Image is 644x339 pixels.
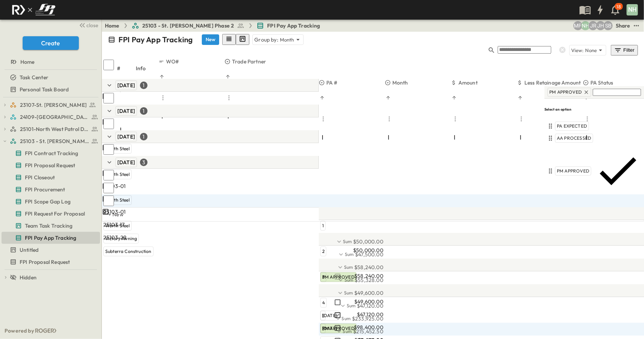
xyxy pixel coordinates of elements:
input: Select row [103,196,114,206]
a: 24109-St. Teresa of Calcutta Parish Hall [10,112,98,122]
h6: Select an option [544,107,644,112]
span: 25103 - St. [PERSON_NAME] Phase 2 [142,22,234,29]
a: Untitled [2,245,98,255]
span: [DATE] [117,82,135,89]
a: Team Task Tracking [2,220,98,231]
p: FPI Pay App Tracking [118,34,193,45]
div: Monica Pruteanu (mpruteanu@fpibuilders.com) [573,21,583,30]
span: FPI Proposal Request [20,258,70,266]
span: [DATE] [117,133,135,140]
div: FPI Scope Gap Logtest [2,196,100,208]
span: 25103-29 [103,234,126,241]
span: 24109-St. Teresa of Calcutta Parish Hall [20,113,89,121]
span: FPI Procurement [25,186,65,193]
div: NH [627,4,638,15]
span: FPI Contract Tracking [25,149,78,157]
div: Personal Task Boardtest [2,83,100,96]
span: $47,120.00 [357,302,383,310]
input: Select row [103,183,114,193]
div: PA EXPECTED [546,122,642,131]
input: Select row [103,170,114,180]
a: FPI Request For Proposal [2,208,98,219]
div: Nila Hutcheson (nhutcheson@fpibuilders.com) [581,21,590,30]
span: FPI Request For Proposal [25,210,85,217]
button: New [202,34,219,45]
a: FPI Scope Gap Log [2,196,98,207]
a: 25101-North West Patrol Division [10,124,98,134]
button: close [76,20,100,30]
span: 25103 - St. [PERSON_NAME] Phase 2 [20,137,89,145]
span: Home [20,58,35,66]
p: View: [571,47,584,54]
p: 18 [617,4,621,10]
span: close [87,22,98,29]
span: 23107-St. [PERSON_NAME] [20,101,87,109]
span: Task Center [20,74,48,81]
div: Untitledtest [2,244,100,256]
a: FPI Proposal Request [2,257,98,267]
span: $47,500.00 [355,251,383,258]
span: $58,240.00 [354,263,383,271]
div: Sterling Barnett (sterling@fpibuilders.com) [604,21,613,30]
span: Subterra Construction [105,248,152,254]
input: Select all rows [103,60,114,70]
span: 25101-North West Patrol Division [20,125,89,133]
div: # [117,58,136,79]
div: FPI Request For Proposaltest [2,208,100,220]
div: Team Task Trackingtest [2,220,100,232]
div: 1 [140,107,148,115]
span: $49,600.00 [354,289,383,297]
input: Select row [103,119,114,129]
a: FPI Procurement [2,184,98,195]
button: Create [23,36,79,50]
span: $50,000.00 [353,238,383,245]
p: None [586,46,597,54]
a: Home [2,57,98,67]
div: 24109-St. Teresa of Calcutta Parish Halltest [2,111,100,123]
p: Month [280,36,294,43]
span: FPI Scope Gap Log [25,198,71,205]
a: Home [105,22,120,29]
div: FPI Pay App Trackingtest [2,232,100,244]
a: Personal Task Board [2,84,98,95]
span: Untitled [20,246,38,254]
p: Sum [343,328,352,334]
div: 1 [140,133,148,140]
span: [DATE] [117,108,135,114]
div: FPI Contract Trackingtest [2,147,100,159]
p: Sum [344,277,354,283]
span: Hidden [20,274,37,281]
div: Jayden Ramirez (jramirez@fpibuilders.com) [589,21,598,30]
div: 25103 - St. [PERSON_NAME] Phase 2test [2,135,100,147]
p: WO# [166,58,179,65]
input: Select row [103,144,114,155]
div: PM APPROVED [546,146,642,196]
p: Sum [347,302,356,309]
a: Task Center [2,72,98,83]
p: Sum [342,315,351,322]
button: Sort [158,73,165,80]
a: 23107-St. [PERSON_NAME] [10,100,98,110]
p: Sum [344,290,353,296]
button: Sort [224,73,231,80]
div: table view [222,34,249,45]
input: Select row [103,93,114,103]
span: $233,925.00 [352,315,383,322]
span: $55,328.00 [355,276,383,284]
span: Team Task Tracking [25,222,72,230]
div: FPI Closeouttest [2,171,100,183]
span: PM APPROVED [549,89,582,95]
span: $215,452.50 [353,328,383,335]
p: Sum [343,238,352,245]
p: Sum [344,264,353,270]
span: PM APPROVED [557,168,589,174]
p: Trade Partner [232,58,266,65]
span: FPI Pay App Tracking [267,22,320,29]
a: FPI Pay App Tracking [257,22,320,29]
span: FPI Proposal Request [25,162,75,169]
span: AA PROCESSED [557,135,591,141]
nav: breadcrumbs [105,22,325,29]
span: PA EXPECTED [557,123,587,129]
div: FPI Proposal Requesttest [2,159,100,171]
a: FPI Pay App Tracking [2,233,98,243]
